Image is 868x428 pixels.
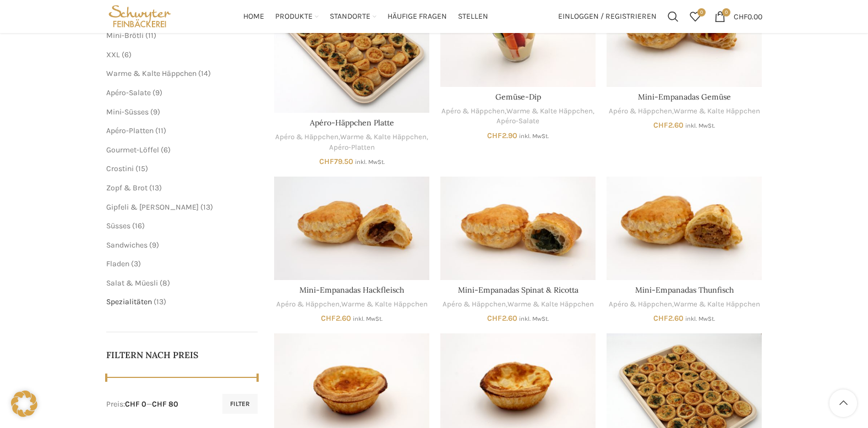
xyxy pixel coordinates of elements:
[558,13,657,20] span: Einloggen / Registrieren
[607,299,762,310] div: ,
[697,8,706,17] span: 0
[519,133,549,140] small: inkl. MwSt.
[106,69,196,78] a: Warme & Kalte Häppchen
[201,69,208,78] span: 14
[106,50,120,59] span: XXL
[443,299,506,310] a: Apéro & Häppchen
[653,314,684,323] bdi: 2.60
[106,259,129,268] a: Fladen
[321,314,336,323] span: CHF
[353,315,383,322] small: inkl. MwSt.
[387,12,447,22] span: Häufige Fragen
[653,120,668,130] span: CHF
[684,6,706,28] a: 0
[487,131,517,140] bdi: 2.90
[609,299,672,310] a: Apéro & Häppchen
[321,314,351,323] bdi: 2.60
[722,8,730,17] span: 0
[674,299,760,310] a: Warme & Kalte Häppchen
[106,240,148,250] a: Sandwiches
[684,6,706,28] div: Meine Wunschliste
[135,221,142,231] span: 16
[153,107,157,117] span: 9
[440,299,596,310] div: ,
[299,285,404,295] a: Mini-Empanadas Hackfleisch
[487,131,502,140] span: CHF
[125,399,146,409] span: CHF 0
[440,177,596,280] a: Mini-Empanadas Spinat & Ricotta
[607,106,762,117] div: ,
[495,92,541,102] a: Gemüse-Dip
[506,106,593,117] a: Warme & Kalte Häppchen
[274,177,429,280] a: Mini-Empanadas Hackfleisch
[734,12,762,21] bdi: 0.00
[653,314,668,323] span: CHF
[674,106,760,117] a: Warme & Kalte Häppchen
[496,116,539,127] a: Apéro-Salate
[106,221,130,231] a: Süsses
[106,11,174,20] a: Site logo
[329,142,375,153] a: Apéro-Platten
[243,6,264,28] a: Home
[829,389,857,417] a: Scroll to top button
[106,297,152,306] a: Spezialitäten
[106,202,199,212] a: Gipfeli & [PERSON_NAME]
[152,183,159,193] span: 13
[319,157,353,166] bdi: 79.50
[330,6,376,28] a: Standorte
[243,12,264,22] span: Home
[179,6,552,28] div: Main navigation
[341,299,428,310] a: Warme & Kalte Häppchen
[458,285,578,295] a: Mini-Empanadas Spinat & Ricotta
[607,177,762,280] a: Mini-Empanadas Thunfisch
[106,349,258,361] h5: Filtern nach Preis
[519,315,549,322] small: inkl. MwSt.
[275,132,339,142] a: Apéro & Häppchen
[458,6,488,28] a: Stellen
[134,259,138,268] span: 3
[106,107,149,117] a: Mini-Süsses
[152,399,178,409] span: CHF 80
[106,399,178,410] div: Preis: —
[355,158,385,166] small: inkl. MwSt.
[275,12,313,22] span: Produkte
[158,126,163,135] span: 11
[340,132,427,142] a: Warme & Kalte Häppchen
[274,132,429,152] div: , ,
[222,394,258,414] button: Filter
[274,299,429,310] div: ,
[106,164,134,173] a: Crostini
[106,145,159,155] a: Gourmet-Löffel
[163,145,168,155] span: 6
[319,157,334,166] span: CHF
[106,278,158,288] a: Salat & Müesli
[487,314,502,323] span: CHF
[106,126,154,135] a: Apéro-Platten
[653,120,684,130] bdi: 2.60
[156,297,163,306] span: 13
[138,164,145,173] span: 15
[638,92,731,102] a: Mini-Empanadas Gemüse
[106,183,148,193] a: Zopf & Brot
[310,118,394,128] a: Apéro-Häppchen Platte
[152,240,156,250] span: 9
[553,6,662,28] a: Einloggen / Registrieren
[387,6,447,28] a: Häufige Fragen
[662,6,684,28] a: Suchen
[203,202,210,212] span: 13
[458,12,488,22] span: Stellen
[106,88,151,97] a: Apéro-Salate
[609,106,672,117] a: Apéro & Häppchen
[487,314,517,323] bdi: 2.60
[155,88,160,97] span: 9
